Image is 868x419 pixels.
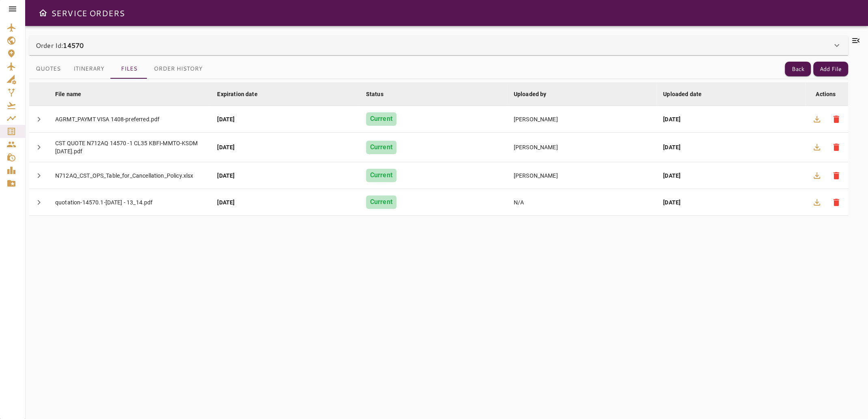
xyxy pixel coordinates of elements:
button: Delete file [827,193,846,212]
span: delete [831,198,841,207]
div: [DATE] [217,172,353,180]
div: Current [366,169,396,182]
span: delete [831,114,841,124]
span: chevron_right [34,171,44,180]
span: Status [366,89,394,99]
button: Files [111,59,147,79]
span: Uploaded date [663,89,712,99]
span: chevron_right [34,198,44,207]
button: Download file [807,138,827,157]
b: 14570 [63,41,84,50]
div: [DATE] [663,198,799,206]
div: N712AQ_CST_OPS_Table_for_Cancellation_Policy.xlsx [55,172,204,180]
div: CST QUOTE N712AQ 14570 -1 CL35 KBFI-MMTO-KSDM [DATE].pdf [55,139,204,155]
span: delete [831,171,841,180]
div: [DATE] [663,172,799,180]
div: [DATE] [217,143,353,151]
span: chevron_right [34,142,44,152]
button: Delete file [827,138,846,157]
div: File name [55,89,81,99]
button: Back [785,62,811,77]
button: Download file [807,166,827,185]
div: [PERSON_NAME] [514,172,650,180]
div: [DATE] [217,115,353,123]
button: Download file [807,110,827,129]
div: Current [366,196,396,209]
button: Delete file [827,110,846,129]
div: quotation-14570.1-[DATE] - 13_14.pdf [55,198,204,206]
div: Status [366,89,383,99]
div: [PERSON_NAME] [514,143,650,151]
div: basic tabs example [29,59,209,79]
button: Open drawer [35,5,51,21]
div: N/A [514,198,650,206]
div: [DATE] [217,198,353,206]
div: Expiration date [217,89,257,99]
div: [DATE] [663,115,799,123]
span: chevron_right [34,114,44,124]
div: Order Id:14570 [29,36,848,55]
button: Delete file [827,166,846,185]
button: Itinerary [67,59,111,79]
p: Order Id: [36,41,84,50]
div: AGRMT_PAYMT VISA 1408-preferred.pdf [55,115,204,123]
button: Add File [813,62,848,77]
div: Current [366,112,396,126]
span: delete [831,142,841,152]
span: Expiration date [217,89,268,99]
div: Current [366,141,396,154]
button: Order History [147,59,209,79]
span: File name [55,89,92,99]
div: Uploaded date [663,89,702,99]
div: [PERSON_NAME] [514,115,650,123]
h6: SERVICE ORDERS [51,6,125,19]
button: Download file [807,193,827,212]
div: Uploaded by [514,89,547,99]
button: Quotes [29,59,67,79]
span: Uploaded by [514,89,557,99]
div: [DATE] [663,143,799,151]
